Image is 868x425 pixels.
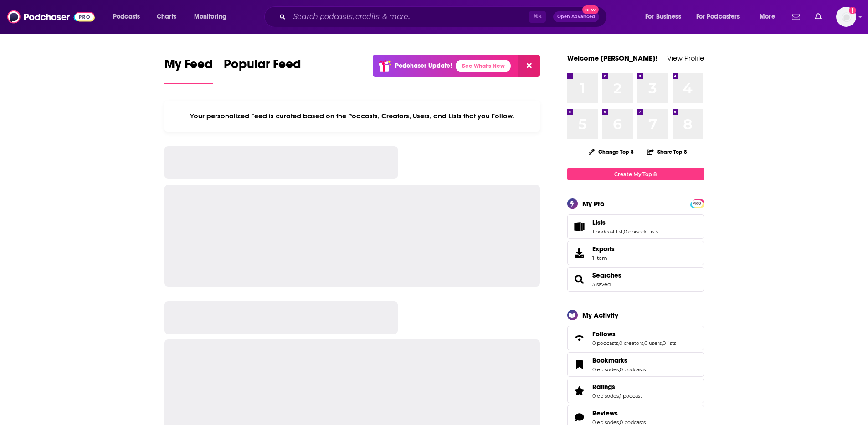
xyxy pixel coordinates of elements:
[849,7,856,14] svg: Add a profile image
[273,6,616,27] div: Search podcasts, credits, & more...
[592,383,615,391] span: Ratings
[395,62,452,70] p: Podchaser Update!
[624,228,658,235] a: 0 episode lists
[570,411,589,424] a: Reviews
[164,101,540,132] div: Your personalized Feed is curated based on the Podcasts, Creators, Users, and Lists that you Follow.
[592,409,646,417] a: Reviews
[836,7,856,27] span: Logged in as katiewhorton
[570,247,589,259] span: Exports
[224,56,301,77] span: Popular Feed
[194,10,226,23] span: Monitoring
[696,10,740,23] span: For Podcasters
[567,241,704,265] a: Exports
[663,340,676,346] a: 0 lists
[592,366,619,373] a: 0 episodes
[760,10,775,23] span: More
[151,10,182,24] a: Charts
[662,340,663,346] span: ,
[567,214,704,239] span: Lists
[592,228,623,235] a: 1 podcast list
[164,56,213,84] a: My Feed
[592,340,618,346] a: 0 podcasts
[592,255,615,261] span: 1 item
[570,385,589,397] a: Ratings
[582,5,599,14] span: New
[157,10,176,23] span: Charts
[582,199,605,208] div: My Pro
[592,356,646,364] a: Bookmarks
[529,11,546,23] span: ⌘ K
[619,366,620,373] span: ,
[557,15,595,19] span: Open Advanced
[836,7,856,27] button: Show profile menu
[620,366,646,373] a: 0 podcasts
[570,220,589,233] a: Lists
[836,7,856,27] img: User Profile
[647,143,688,161] button: Share Top 8
[570,358,589,371] a: Bookmarks
[553,11,599,22] button: Open AdvancedNew
[692,200,703,207] span: PRO
[113,10,140,23] span: Podcasts
[570,273,589,286] a: Searches
[639,10,693,24] button: open menu
[583,146,640,157] button: Change Top 8
[592,245,615,253] span: Exports
[592,393,619,399] a: 0 episodes
[623,228,624,235] span: ,
[567,267,704,292] span: Searches
[164,56,213,77] span: My Feed
[456,60,511,72] a: See What's New
[618,340,619,346] span: ,
[188,10,238,24] button: open menu
[289,10,529,24] input: Search podcasts, credits, & more...
[592,330,676,338] a: Follows
[592,383,642,391] a: Ratings
[582,311,618,319] div: My Activity
[788,9,804,25] a: Show notifications dropdown
[620,393,642,399] a: 1 podcast
[592,218,606,227] span: Lists
[644,340,662,346] a: 0 users
[224,56,301,84] a: Popular Feed
[619,393,620,399] span: ,
[667,54,704,62] a: View Profile
[567,352,704,377] span: Bookmarks
[592,218,658,227] a: Lists
[567,326,704,350] span: Follows
[592,330,616,338] span: Follows
[643,340,644,346] span: ,
[592,356,627,364] span: Bookmarks
[692,200,703,207] a: PRO
[592,409,618,417] span: Reviews
[570,332,589,344] a: Follows
[567,54,657,62] a: Welcome [PERSON_NAME]!
[592,271,621,279] a: Searches
[567,168,704,180] a: Create My Top 8
[567,379,704,403] span: Ratings
[592,281,611,288] a: 3 saved
[690,10,753,24] button: open menu
[619,340,643,346] a: 0 creators
[811,9,825,25] a: Show notifications dropdown
[645,10,681,23] span: For Business
[753,10,786,24] button: open menu
[7,8,95,25] img: Podchaser - Follow, Share and Rate Podcasts
[107,10,152,24] button: open menu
